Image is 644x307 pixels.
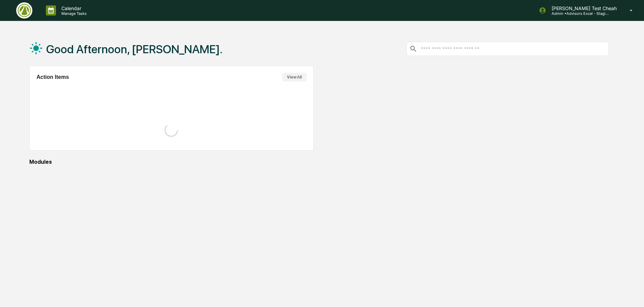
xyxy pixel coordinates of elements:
[546,5,620,11] p: [PERSON_NAME] Test Cheah
[29,159,609,165] div: Modules
[56,11,90,16] p: Manage Tasks
[282,73,306,82] button: View All
[16,2,32,19] img: logo
[56,5,90,11] p: Calendar
[36,74,69,80] h2: Action Items
[546,11,609,16] p: Admin • Advisors Excel - Staging
[46,42,223,56] h1: Good Afternoon, [PERSON_NAME].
